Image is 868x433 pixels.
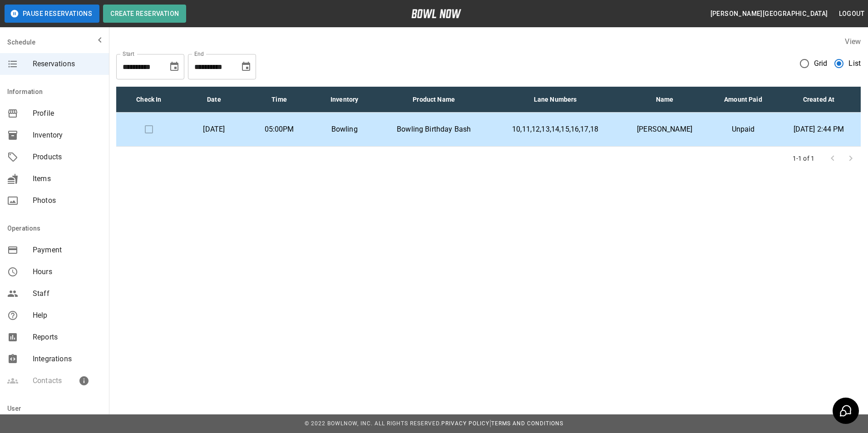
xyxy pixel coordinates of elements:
[814,58,828,69] span: Grid
[33,332,102,343] span: Reports
[411,9,461,18] img: logo
[707,5,832,22] button: [PERSON_NAME][GEOGRAPHIC_DATA]
[845,37,861,46] label: View
[33,354,102,364] span: Integrations
[377,87,491,113] th: Product Name
[33,173,102,184] span: Items
[835,5,868,22] button: Logout
[305,420,441,427] span: © 2022 BowlNow, Inc. All Rights Reserved.
[491,420,563,427] a: Terms and Conditions
[491,87,620,113] th: Lane Numbers
[627,124,702,135] p: [PERSON_NAME]
[848,58,861,69] span: List
[165,58,183,76] button: Choose date, selected date is Sep 26, 2025
[717,124,769,135] p: Unpaid
[33,108,102,119] span: Profile
[498,124,613,135] p: 10,11,12,13,14,15,16,17,18
[385,124,483,135] p: Bowling Birthday Bash
[247,87,312,113] th: Time
[33,288,102,299] span: Staff
[33,310,102,321] span: Help
[254,124,305,135] p: 05:00PM
[33,59,102,69] span: Reservations
[441,420,489,427] a: Privacy Policy
[319,124,370,135] p: Bowling
[189,124,240,135] p: [DATE]
[793,154,814,163] p: 1-1 of 1
[33,266,102,277] span: Hours
[620,87,709,113] th: Name
[784,124,853,135] p: [DATE] 2:44 PM
[237,58,255,76] button: Choose date, selected date is Oct 26, 2025
[33,130,102,141] span: Inventory
[5,5,99,23] button: Pause Reservations
[116,87,182,113] th: Check In
[710,87,777,113] th: Amount Paid
[103,5,186,23] button: Create Reservation
[33,245,102,256] span: Payment
[33,152,102,162] span: Products
[777,87,861,113] th: Created At
[182,87,247,113] th: Date
[312,87,377,113] th: Inventory
[33,195,102,206] span: Photos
